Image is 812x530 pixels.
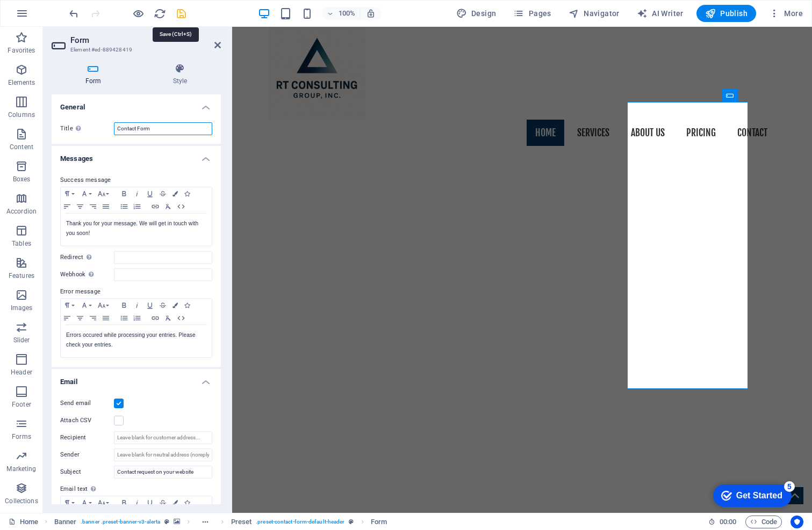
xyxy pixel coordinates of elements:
input: Leave blank for customer address... [114,431,212,444]
label: Webhook [60,268,114,281]
span: 00 00 [720,516,736,528]
button: Align Center [74,200,87,213]
h6: 100% [338,7,355,20]
label: Sender [60,448,114,461]
button: Colors [169,496,181,509]
i: This element is a customizable preset [164,519,169,525]
button: Paragraph Format [61,299,78,312]
button: Font Family [78,496,95,509]
label: Recipient [60,431,114,444]
button: Align Right [87,200,99,213]
h4: Messages [52,146,221,165]
span: . banner .preset-banner-v3-alerta [81,516,160,528]
button: Click here to leave preview mode and continue editing [132,7,145,20]
h4: Form [52,63,139,86]
button: Bold (Ctrl+B) [118,496,131,509]
span: Code [750,516,777,528]
div: Get Started 5 items remaining, 0% complete [8,5,87,28]
span: : [727,518,729,526]
p: Header [11,368,32,377]
button: Colors [169,187,181,200]
div: Get Started [31,12,77,21]
button: Colors [169,299,181,312]
label: Error message [60,285,212,298]
button: Align Right [87,312,99,325]
span: Pages [513,8,551,19]
button: Bold (Ctrl+B) [118,187,131,200]
button: Paragraph Format [61,187,78,200]
span: Publish [705,8,748,19]
button: Font Size [95,496,112,509]
p: Features [9,271,34,280]
label: Success message [60,174,212,187]
p: Collections [5,497,38,505]
button: AI Writer [633,5,688,22]
p: Errors occured while processing your entries. Please check your entries. [66,330,206,350]
input: Form title... [114,122,212,135]
button: Icons [181,299,193,312]
p: Tables [12,239,31,248]
label: Send email [60,397,114,410]
button: reload [153,7,166,20]
span: . preset-contact-form-default-header [256,516,344,528]
i: Undo: Change form caption (Ctrl+Z) [68,8,80,20]
p: Accordion [6,207,37,216]
h4: Style [139,63,221,86]
p: Columns [8,111,35,119]
button: Strikethrough [156,496,169,509]
button: Strikethrough [156,187,169,200]
button: Font Family [78,187,95,200]
span: Design [456,8,497,19]
button: Align Justify [99,312,112,325]
button: Bold (Ctrl+B) [118,299,131,312]
p: Content [10,143,33,151]
button: Usercentrics [791,516,803,528]
div: 5 [79,2,90,13]
p: Images [11,304,33,312]
button: Align Justify [99,200,112,213]
button: Font Size [95,299,112,312]
label: Subject [60,466,114,479]
p: Thank you for your message. We will get in touch with you soon! [66,219,206,238]
button: 100% [322,7,360,20]
p: Footer [12,400,31,409]
button: Design [452,5,501,22]
button: save [175,7,188,20]
span: More [769,8,803,19]
button: More [765,5,807,22]
i: Reload page [154,8,166,20]
button: Ordered List [131,200,143,213]
button: Italic (Ctrl+I) [131,187,143,200]
label: Title [60,122,114,135]
button: undo [67,7,80,20]
p: Favorites [8,46,35,55]
h2: Form [70,35,221,45]
h4: General [52,94,221,114]
label: Attach CSV [60,414,114,427]
button: Publish [696,5,756,22]
button: Font Size [95,187,112,200]
button: Navigator [564,5,624,22]
span: Click to select. Double-click to edit [54,516,77,528]
span: Click to select. Double-click to edit [231,516,252,528]
button: Icons [181,187,193,200]
button: Icons [181,496,193,509]
button: Clear Formatting [162,312,175,325]
p: Elements [8,78,35,87]
input: Leave blank for neutral address (noreply@sitehub.io) [114,448,212,461]
label: Email text [60,483,212,496]
button: Insert Link [149,200,162,213]
i: This element contains a background [174,519,180,525]
button: Paragraph Format [61,496,78,509]
button: Font Family [78,299,95,312]
nav: breadcrumb [54,516,387,528]
button: Align Left [61,200,74,213]
h6: Session time [708,516,737,528]
button: Underline (Ctrl+U) [143,187,156,200]
button: HTML [175,200,188,213]
span: Click to select. Double-click to edit [371,516,387,528]
button: Ordered List [131,312,143,325]
button: Insert Link [149,312,162,325]
span: Navigator [569,8,620,19]
button: Strikethrough [156,299,169,312]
